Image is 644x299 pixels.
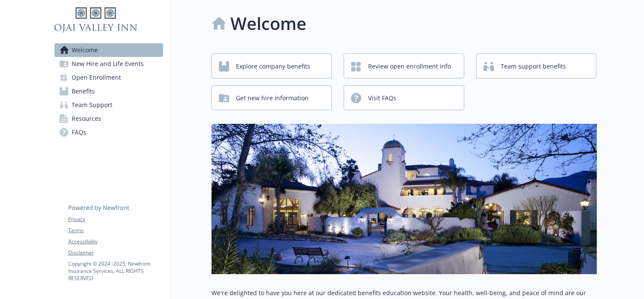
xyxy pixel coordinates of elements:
[368,90,396,106] span: Visit FAQs
[54,71,163,84] a: Open Enrollment
[72,98,112,112] span: Team Support
[230,11,306,36] h1: Welcome
[344,54,464,78] button: Review open enrollment info
[72,84,95,98] span: Benefits
[501,58,566,75] span: Team support benefits
[72,112,101,126] span: Resources
[54,126,163,139] a: FAQs
[72,43,98,57] span: Welcome
[68,260,163,282] p: Copyright © 2024 - 2025 , Newfront Insurance Services, ALL RIGHTS RESERVED
[54,112,163,126] a: Resources
[72,57,144,71] span: New Hire and Life Events
[72,126,86,139] span: FAQs
[54,84,163,98] a: Benefits
[54,57,163,71] a: New Hire and Life Events
[212,124,597,274] img: overview page banner
[212,85,332,110] button: Get new hire information
[368,58,451,75] span: Review open enrollment info
[68,215,163,223] a: Privacy
[212,54,332,78] button: Explore company benefits
[344,85,464,110] button: Visit FAQs
[68,249,163,257] a: Disclaimer
[476,54,597,78] button: Team support benefits
[236,90,308,106] span: Get new hire information
[68,238,163,245] a: Accessibility
[236,58,310,75] span: Explore company benefits
[72,71,121,84] span: Open Enrollment
[54,43,163,57] a: Welcome
[54,98,163,112] a: Team Support
[68,227,163,234] a: Terms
